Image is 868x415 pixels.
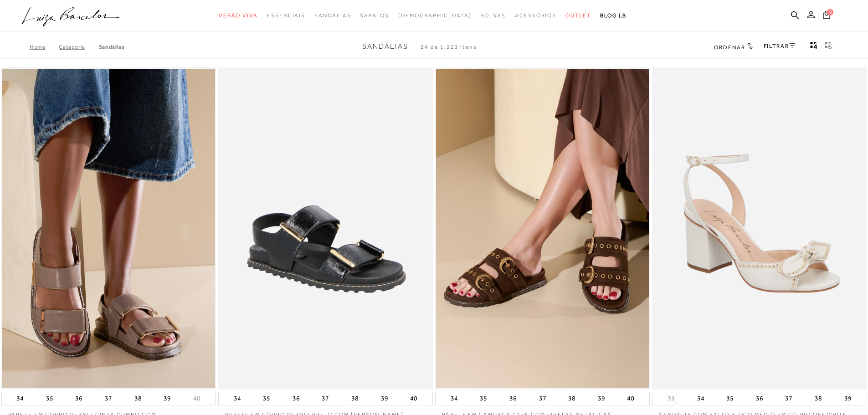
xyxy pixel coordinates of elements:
button: 34 [694,392,707,405]
button: 39 [378,392,391,405]
button: 35 [260,392,273,405]
span: 24 de 1.323 itens [421,44,477,50]
button: 38 [812,392,825,405]
span: Sandálias [362,42,408,51]
button: 38 [565,392,578,405]
button: 33 [665,394,678,403]
button: 39 [595,392,608,405]
button: 35 [477,392,490,405]
img: PAPETE EM CAMURÇA CAFÉ COM FIVELAS METÁLICAS [436,69,649,388]
span: [DEMOGRAPHIC_DATA] [398,12,472,19]
button: 37 [102,392,115,405]
a: noSubCategoriesText [219,7,258,24]
button: 36 [507,392,519,405]
a: PAPETE EM CAMURÇA CAFÉ COM FIVELAS METÁLICAS PAPETE EM CAMURÇA CAFÉ COM FIVELAS METÁLICAS [436,69,649,388]
a: noSubCategoriesText [480,7,506,24]
button: 34 [231,392,244,405]
button: 40 [407,392,420,405]
a: Home [30,44,59,50]
button: 36 [72,392,85,405]
button: gridText6Desc [822,41,835,53]
span: Essenciais [267,12,305,19]
button: 37 [782,392,795,405]
img: SANDÁLIA COM SALTO BLOCO MÉDIO EM COURO OFF WHITE COM LAÇO [653,69,866,388]
a: Categoria [59,44,98,50]
a: noSubCategoriesText [398,7,472,24]
button: 36 [290,392,303,405]
button: 34 [14,392,26,405]
button: 40 [190,394,203,403]
span: Outlet [565,12,591,19]
a: BLOG LB [600,7,627,24]
button: 38 [349,392,361,405]
a: FILTRAR [764,43,796,49]
button: 34 [448,392,461,405]
span: BLOG LB [600,12,627,19]
a: noSubCategoriesText [515,7,556,24]
img: PAPETE EM COURO VERNIZ CINZA DUMBO COM SOLADO TRATORADO [2,69,215,388]
span: Sapatos [360,12,389,19]
a: Sandálias [99,44,124,50]
a: PAPETE EM COURO VERNIZ CINZA DUMBO COM SOLADO TRATORADO PAPETE EM COURO VERNIZ CINZA DUMBO COM SO... [2,69,215,388]
a: PAPETE EM COURO VERNIZ PRETO COM SOLADO TRATORADO PAPETE EM COURO VERNIZ PRETO COM SOLADO TRATORADO [219,69,432,388]
button: 35 [43,392,56,405]
button: 37 [536,392,549,405]
span: Acessórios [515,12,556,19]
button: 35 [724,392,736,405]
span: Sandálias [314,12,351,19]
a: noSubCategoriesText [314,7,351,24]
span: Ordenar [714,44,745,51]
button: 38 [132,392,144,405]
a: noSubCategoriesText [267,7,305,24]
button: 40 [624,392,637,405]
img: PAPETE EM COURO VERNIZ PRETO COM SOLADO TRATORADO [219,69,432,388]
button: 37 [319,392,332,405]
span: Bolsas [480,12,506,19]
span: Verão Viva [219,12,258,19]
button: 0 [820,10,833,22]
button: 36 [753,392,766,405]
button: 39 [842,392,854,405]
button: Mostrar 4 produtos por linha [807,41,820,53]
span: 0 [827,9,833,15]
button: 39 [161,392,174,405]
a: noSubCategoriesText [360,7,389,24]
a: noSubCategoriesText [565,7,591,24]
a: SANDÁLIA COM SALTO BLOCO MÉDIO EM COURO OFF WHITE COM LAÇO SANDÁLIA COM SALTO BLOCO MÉDIO EM COUR... [653,69,866,388]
